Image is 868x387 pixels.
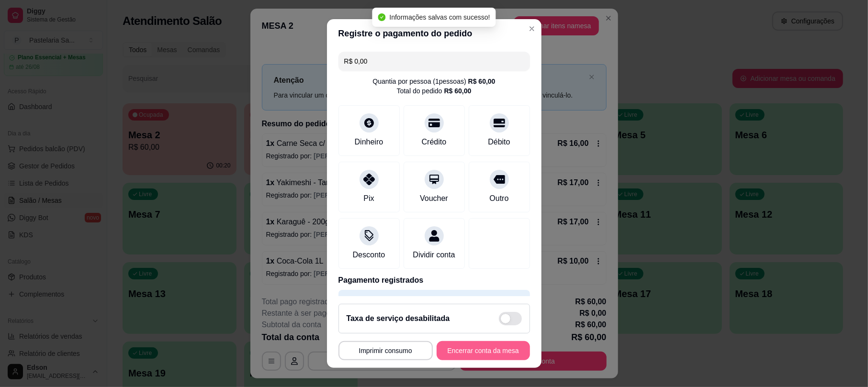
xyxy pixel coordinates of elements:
[488,136,510,148] div: Débito
[437,341,530,360] button: Encerrar conta da mesa
[444,86,472,96] div: R$ 60,00
[363,193,374,204] div: Pix
[420,193,448,204] div: Voucher
[389,13,490,21] span: Informações salvas com sucesso!
[468,77,496,86] div: R$ 60,00
[489,193,508,204] div: Outro
[338,341,433,360] button: Imprimir consumo
[378,13,385,21] span: check-circle
[524,21,540,36] button: Close
[327,19,541,48] header: Registre o pagamento do pedido
[413,249,455,261] div: Dividir conta
[344,52,524,71] input: Ex.: hambúrguer de cordeiro
[355,136,383,148] div: Dinheiro
[397,86,472,96] div: Total do pedido
[372,77,495,86] div: Quantia por pessoa ( 1 pessoas)
[422,136,447,148] div: Crédito
[347,313,450,324] h2: Taxa de serviço desabilitada
[353,249,385,261] div: Desconto
[338,275,530,286] p: Pagamento registrados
